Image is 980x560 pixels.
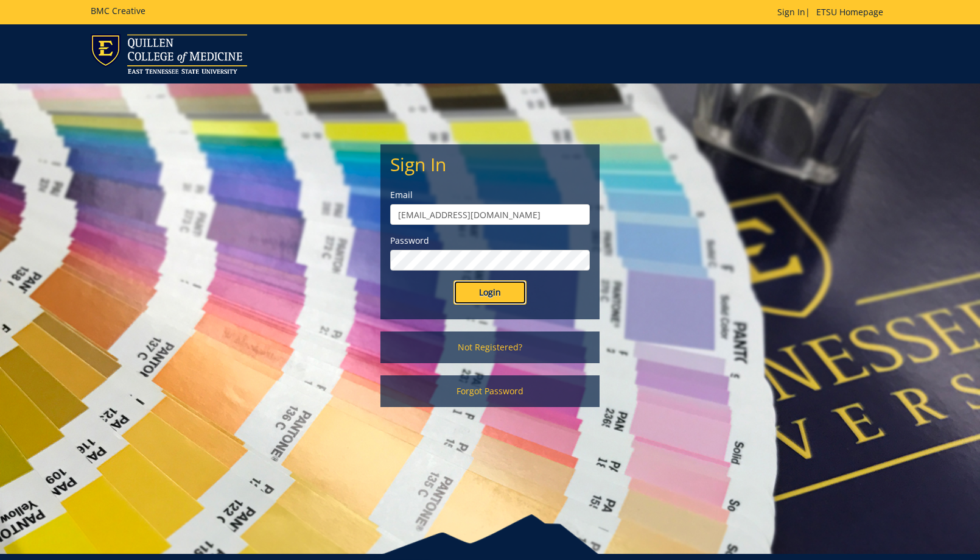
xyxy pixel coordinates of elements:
[390,189,590,201] label: Email
[390,154,590,174] h2: Sign In
[810,6,889,18] a: ETSU Homepage
[777,6,889,18] p: |
[380,375,600,407] a: Forgot Password
[91,6,145,15] h5: BMC Creative
[380,331,600,363] a: Not Registered?
[91,34,247,74] img: ETSU logo
[777,6,805,18] a: Sign In
[453,280,527,305] input: Login
[390,235,590,247] label: Password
